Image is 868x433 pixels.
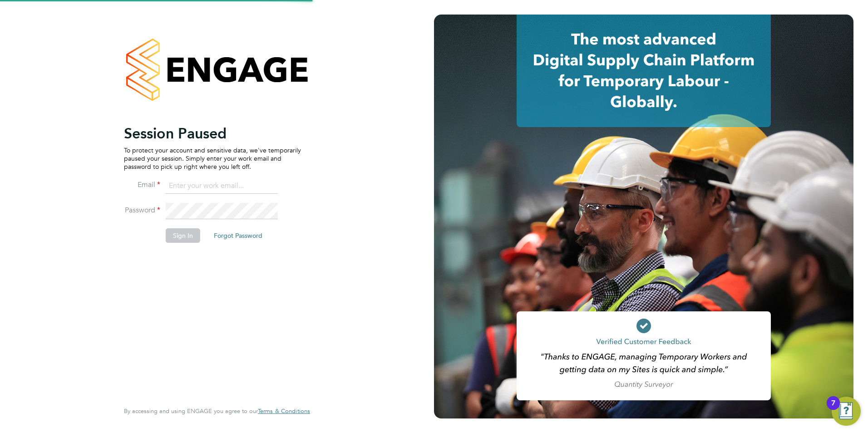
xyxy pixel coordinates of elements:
a: Terms & Conditions [258,408,310,415]
button: Forgot Password [207,228,270,243]
h2: Session Paused [124,124,301,143]
button: Open Resource Center, 7 new notifications [832,397,861,426]
button: Sign In [166,228,200,243]
input: Enter your work email... [166,178,278,194]
div: 7 [831,403,835,415]
label: Password [124,206,160,215]
span: Terms & Conditions [258,407,310,415]
label: Email [124,180,160,190]
p: To protect your account and sensitive data, we've temporarily paused your session. Simply enter y... [124,146,301,171]
span: By accessing and using ENGAGE you agree to our [124,407,310,415]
